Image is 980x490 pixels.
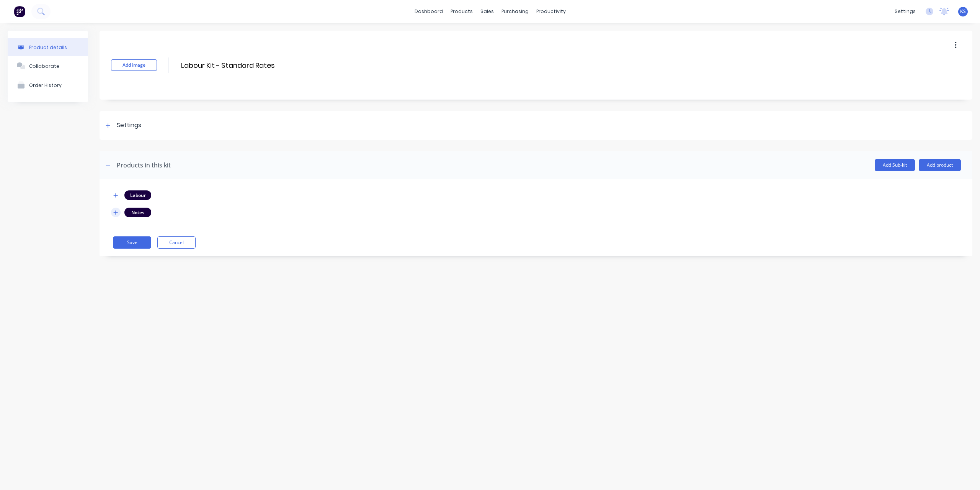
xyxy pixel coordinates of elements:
button: Save [113,236,151,249]
div: productivity [532,6,570,17]
div: Collaborate [29,63,59,69]
button: Add Sub-kit [875,159,915,171]
span: KS [960,8,966,15]
div: settings [891,6,920,17]
div: Products in this kit [117,161,171,170]
button: Collaborate [8,56,88,75]
img: Factory [14,6,25,17]
button: Add product [919,159,961,171]
input: Enter kit name [180,60,316,71]
div: Product details [29,44,67,50]
button: Order History [8,75,88,95]
div: Settings [117,121,141,130]
div: Notes [124,208,151,217]
div: purchasing [498,6,532,17]
div: products [447,6,477,17]
button: Add image [111,59,157,71]
div: Order History [29,82,62,88]
a: dashboard [411,6,447,17]
div: Labour [124,190,151,200]
button: Product details [8,38,88,56]
div: sales [477,6,498,17]
button: Cancel [157,236,196,249]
